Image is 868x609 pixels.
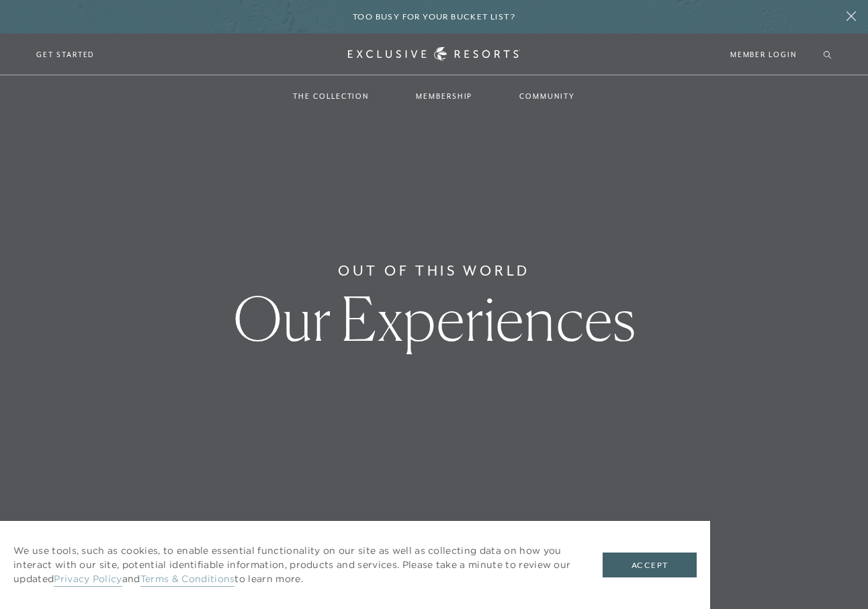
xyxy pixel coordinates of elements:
a: Privacy Policy [54,573,122,587]
a: Get Started [36,48,95,60]
a: Community [506,77,588,116]
p: We use tools, such as cookies, to enable essential functionality on our site as well as collectin... [13,544,576,586]
h6: Out Of This World [338,260,530,282]
button: Accept [603,553,697,578]
h1: Our Experiences [233,288,636,349]
a: Membership [402,77,486,116]
a: Terms & Conditions [140,573,235,587]
a: Member Login [730,48,797,60]
a: The Collection [279,77,382,116]
h6: Too busy for your bucket list? [353,11,515,24]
